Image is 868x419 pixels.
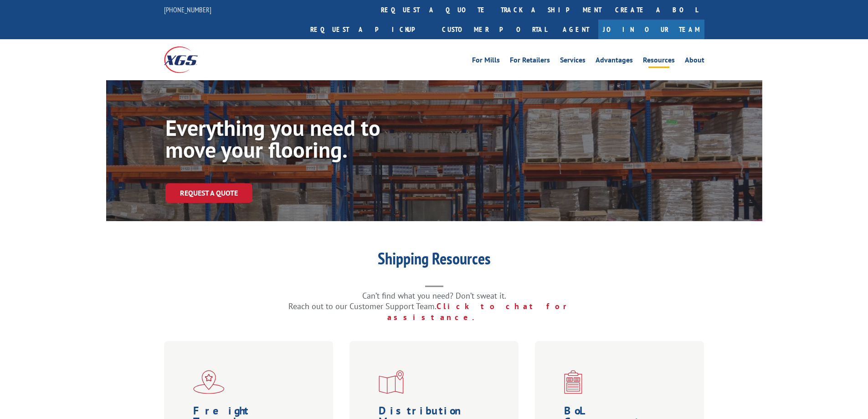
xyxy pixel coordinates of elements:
[165,183,252,203] a: Request a Quote
[379,370,404,394] img: xgs-icon-distribution-map-red
[560,57,586,67] a: Services
[554,20,598,39] a: Agent
[685,57,704,67] a: About
[193,370,225,394] img: xgs-icon-flagship-distribution-model-red
[564,370,582,394] img: xgs-icon-bo-l-generator-red
[303,20,435,39] a: Request a pickup
[252,250,616,271] h1: Shipping Resources
[435,20,554,39] a: Customer Portal
[164,5,211,14] a: [PHONE_NUMBER]
[598,20,704,39] a: Join Our Team
[596,57,633,67] a: Advantages
[252,290,616,323] p: Can’t find what you need? Don’t sweat it. Reach out to our Customer Support Team.
[165,117,439,165] h1: Everything you need to move your flooring.
[472,57,500,67] a: For Mills
[510,57,550,67] a: For Retailers
[387,301,580,322] a: Click to chat for assistance.
[643,57,675,67] a: Resources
